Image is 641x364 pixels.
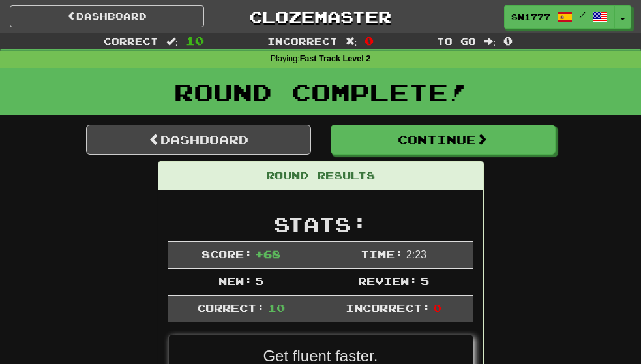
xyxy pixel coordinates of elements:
[433,301,441,314] span: 0
[224,5,418,28] a: Clozemaster
[255,248,280,260] span: + 68
[197,301,265,314] span: Correct:
[268,301,285,314] span: 10
[358,275,417,287] span: Review:
[361,248,403,260] span: Time:
[421,275,429,287] span: 5
[346,301,430,314] span: Incorrect:
[10,5,204,27] a: Dashboard
[484,37,496,46] span: :
[86,125,311,155] a: Dashboard
[168,213,473,235] h2: Stats:
[346,37,357,46] span: :
[437,36,476,47] span: To go
[201,248,252,260] span: Score:
[504,5,615,29] a: Sn1777 /
[267,36,338,47] span: Incorrect
[158,162,483,190] div: Round Results
[503,34,513,47] span: 0
[104,36,158,47] span: Correct
[166,37,178,46] span: :
[511,11,550,23] span: Sn1777
[406,249,426,260] span: 2 : 23
[255,275,263,287] span: 5
[186,34,204,47] span: 10
[579,10,586,20] span: /
[365,34,374,47] span: 0
[5,79,636,105] h1: Round Complete!
[218,275,252,287] span: New:
[300,54,371,63] strong: Fast Track Level 2
[331,125,556,155] button: Continue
